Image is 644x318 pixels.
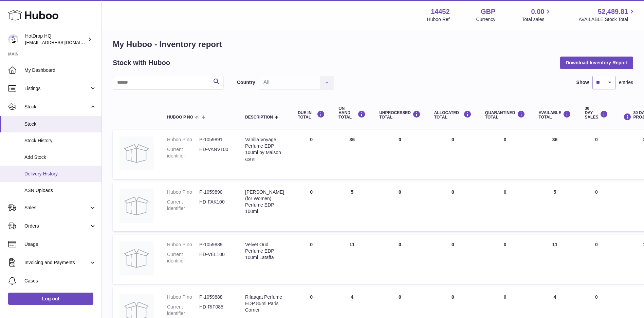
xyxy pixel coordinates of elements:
span: Delivery History [24,171,96,177]
td: 0 [427,130,478,179]
dd: P-1059890 [199,189,232,195]
dt: Huboo P no [167,294,199,300]
img: internalAdmin-14452@internal.huboo.com [8,34,18,44]
div: Velvet Oud Perfume EDP 100ml Lataffa [245,241,284,261]
div: ON HAND Total [338,106,366,120]
span: Stock [24,104,89,110]
button: Download Inventory Report [560,57,633,69]
img: product image [119,136,153,170]
td: 0 [578,130,615,179]
span: Sales [24,205,89,211]
span: Listings [24,85,89,92]
strong: 14452 [431,7,450,16]
td: 0 [427,235,478,284]
dd: HD-RIF085 [199,304,232,317]
div: ALLOCATED Total [434,110,472,120]
td: 11 [532,235,578,284]
span: [EMAIL_ADDRESS][DOMAIN_NAME] [25,40,100,45]
div: HotDrop HQ [25,33,86,46]
td: 36 [532,130,578,179]
span: 0.00 [531,7,545,16]
td: 0 [291,182,332,231]
div: AVAILABLE Total [539,110,571,120]
span: Huboo P no [167,115,193,120]
td: 5 [532,182,578,231]
dt: Current identifier [167,199,199,212]
td: 0 [372,182,427,231]
td: 36 [332,130,372,179]
span: ASN Uploads [24,187,96,194]
span: Add Stock [24,154,96,161]
td: 0 [291,130,332,179]
span: 0 [504,189,507,195]
span: 0 [504,242,507,247]
td: 5 [332,182,372,231]
dd: P-1059891 [199,136,232,143]
td: 0 [427,182,478,231]
span: Stock [24,121,96,127]
dd: P-1059888 [199,294,232,300]
h2: Stock with Huboo [113,58,170,67]
dt: Huboo P no [167,136,199,143]
dt: Huboo P no [167,189,199,195]
div: 30 DAY SALES [585,106,608,120]
div: QUARANTINED Total [485,110,525,120]
div: Vanilla Voyage Perfume EDP 100ml by Maison asrar [245,136,284,162]
span: Usage [24,241,96,248]
dt: Huboo P no [167,241,199,248]
span: My Dashboard [24,67,96,73]
label: Show [576,79,589,86]
div: DUE IN TOTAL [298,110,325,120]
a: Log out [8,293,93,305]
div: UNPROCESSED Total [379,110,421,120]
dd: HD-VANV100 [199,146,232,159]
span: Cases [24,278,96,284]
td: 0 [372,235,427,284]
td: 11 [332,235,372,284]
span: Invoicing and Payments [24,259,89,266]
td: 0 [578,235,615,284]
dt: Current identifier [167,304,199,317]
h1: My Huboo - Inventory report [113,39,633,50]
span: Orders [24,223,89,229]
div: Currency [476,16,496,23]
a: 0.00 Total sales [522,7,552,23]
span: Stock History [24,137,96,144]
a: 52,489.81 AVAILABLE Stock Total [578,7,636,23]
label: Country [237,79,255,86]
dd: HD-FAK100 [199,199,232,212]
div: Rifaaqat Perfume EDP 85ml Paris Corner [245,294,284,313]
img: product image [119,241,153,275]
td: 0 [578,182,615,231]
strong: GBP [481,7,495,16]
span: 0 [504,137,507,142]
span: 52,489.81 [598,7,628,16]
span: Description [245,115,273,120]
dt: Current identifier [167,251,199,264]
td: 0 [291,235,332,284]
span: 0 [504,294,507,300]
dd: P-1059889 [199,241,232,248]
div: [PERSON_NAME] (for Women) Perfume EDP 100ml [245,189,284,215]
img: product image [119,189,153,223]
span: AVAILABLE Stock Total [578,16,636,23]
dt: Current identifier [167,146,199,159]
td: 0 [372,130,427,179]
span: entries [619,79,633,86]
dd: HD-VEL100 [199,251,232,264]
div: Huboo Ref [427,16,450,23]
span: Total sales [522,16,552,23]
